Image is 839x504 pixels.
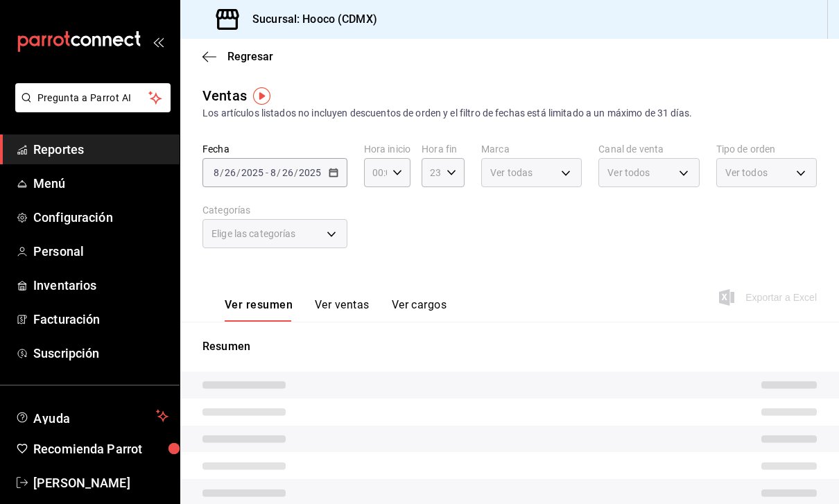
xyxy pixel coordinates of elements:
[33,310,168,329] span: Facturación
[277,167,281,178] span: /
[202,205,347,215] label: Categorías
[725,166,768,180] span: Ver todos
[33,276,168,295] span: Inventarios
[33,408,150,424] span: Ayuda
[33,344,168,363] span: Suscripción
[392,298,447,322] button: Ver cargos
[241,167,264,178] input: ----
[266,167,268,178] span: -
[153,36,164,47] button: open_drawer_menu
[422,144,465,154] label: Hora fin
[33,140,168,159] span: Reportes
[213,167,220,178] input: --
[225,298,447,322] div: navigation tabs
[270,167,277,178] input: --
[33,174,168,193] span: Menú
[490,166,533,180] span: Ver todas
[298,167,322,178] input: ----
[315,298,370,322] button: Ver ventas
[607,166,650,180] span: Ver todos
[202,144,347,154] label: Fecha
[716,144,817,154] label: Tipo de orden
[227,50,273,63] span: Regresar
[241,11,377,28] h3: Sucursal: Hooco (CDMX)
[33,208,168,227] span: Configuración
[225,298,293,322] button: Ver resumen
[37,91,149,105] span: Pregunta a Parrot AI
[294,167,298,178] span: /
[15,83,171,112] button: Pregunta a Parrot AI
[364,144,410,154] label: Hora inicio
[282,167,294,178] input: --
[33,440,168,458] span: Recomienda Parrot
[202,338,817,355] p: Resumen
[211,227,296,241] span: Elige las categorías
[220,167,224,178] span: /
[202,50,273,63] button: Regresar
[10,101,171,115] a: Pregunta a Parrot AI
[253,87,270,105] img: Tooltip marker
[33,473,168,492] span: [PERSON_NAME]
[224,167,236,178] input: --
[202,85,247,106] div: Ventas
[202,106,817,121] div: Los artículos listados no incluyen descuentos de orden y el filtro de fechas está limitado a un m...
[598,144,699,154] label: Canal de venta
[33,242,168,261] span: Personal
[236,167,241,178] span: /
[481,144,582,154] label: Marca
